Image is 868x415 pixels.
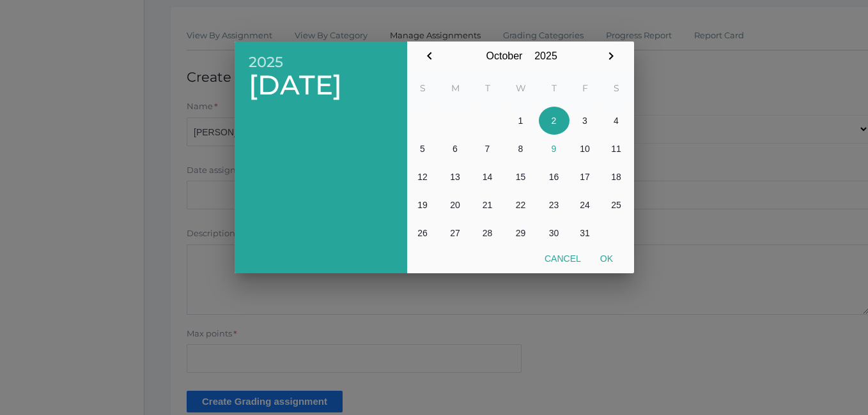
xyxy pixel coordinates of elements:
[249,70,393,100] span: [DATE]
[570,191,601,219] button: 24
[407,163,438,191] button: 12
[601,191,632,219] button: 25
[582,82,588,94] abbr: Friday
[535,247,591,270] button: Cancel
[407,191,438,219] button: 19
[438,219,472,247] button: 27
[438,135,472,163] button: 6
[591,247,623,270] button: Ok
[472,219,503,247] button: 28
[601,135,632,163] button: 11
[503,163,539,191] button: 15
[438,191,472,219] button: 20
[503,191,539,219] button: 22
[552,82,557,94] abbr: Thursday
[570,163,601,191] button: 17
[516,82,526,94] abbr: Wednesday
[438,163,472,191] button: 13
[503,107,539,135] button: 1
[539,107,570,135] button: 2
[539,191,570,219] button: 23
[539,135,570,163] button: 9
[451,82,460,94] abbr: Monday
[407,135,438,163] button: 5
[503,219,539,247] button: 29
[570,107,601,135] button: 3
[472,191,503,219] button: 21
[539,219,570,247] button: 30
[472,135,503,163] button: 7
[472,163,503,191] button: 14
[485,82,490,94] abbr: Tuesday
[539,163,570,191] button: 16
[614,82,619,94] abbr: Saturday
[420,82,426,94] abbr: Sunday
[601,107,632,135] button: 4
[570,219,601,247] button: 31
[249,54,393,70] span: 2025
[601,163,632,191] button: 18
[407,219,438,247] button: 26
[503,135,539,163] button: 8
[570,135,601,163] button: 10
